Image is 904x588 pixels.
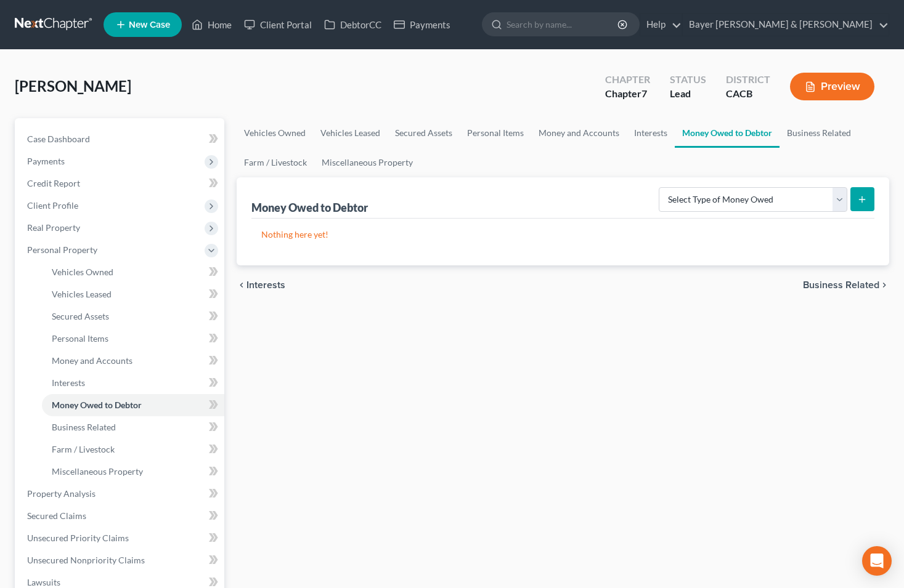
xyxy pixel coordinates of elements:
a: Farm / Livestock [42,438,224,461]
span: Unsecured Priority Claims [27,533,129,543]
span: Credit Report [27,178,80,188]
span: Vehicles Leased [52,289,112,299]
a: Secured Assets [42,305,224,328]
span: Real Property [27,222,80,233]
div: Chapter [605,87,650,101]
span: 7 [641,87,647,99]
a: Interests [42,372,224,394]
a: Money Owed to Debtor [42,394,224,416]
button: chevron_left Interests [237,280,285,290]
div: District [726,73,770,87]
span: [PERSON_NAME] [15,77,131,95]
span: Farm / Livestock [52,444,115,454]
i: chevron_right [879,280,889,290]
p: Nothing here yet! [261,228,865,241]
a: Client Portal [238,14,318,36]
a: Secured Claims [17,505,224,527]
button: Business Related chevron_right [803,280,889,290]
a: Vehicles Leased [313,118,388,148]
a: Miscellaneous Property [42,461,224,483]
a: Money and Accounts [531,118,627,148]
a: Secured Assets [388,118,460,148]
span: Interests [246,280,285,290]
span: Secured Claims [27,510,86,521]
span: Unsecured Nonpriority Claims [27,555,145,565]
span: Secured Assets [52,311,109,321]
a: Money and Accounts [42,350,224,372]
a: Business Related [780,118,858,148]
span: Lawsuits [27,577,60,587]
a: Unsecured Priority Claims [17,527,224,549]
span: Business Related [52,422,116,432]
div: Status [670,73,706,87]
a: Bayer [PERSON_NAME] & [PERSON_NAME] [683,14,889,36]
a: Personal Items [460,118,531,148]
a: Interests [627,118,675,148]
input: Search by name... [507,13,619,36]
a: Money Owed to Debtor [675,118,780,148]
a: Farm / Livestock [237,148,314,177]
span: Personal Items [52,333,108,344]
a: DebtorCC [318,14,388,36]
span: Money Owed to Debtor [52,400,142,410]
span: Business Related [803,280,879,290]
span: Client Profile [27,200,78,211]
a: Vehicles Owned [42,261,224,283]
span: New Case [129,20,170,30]
span: Vehicles Owned [52,267,113,277]
div: Lead [670,87,706,101]
i: chevron_left [237,280,246,290]
div: Chapter [605,73,650,87]
a: Vehicles Leased [42,283,224,305]
a: Home [185,14,238,36]
a: Vehicles Owned [237,118,313,148]
a: Miscellaneous Property [314,148,420,177]
span: Property Analysis [27,488,96,499]
a: Property Analysis [17,483,224,505]
a: Personal Items [42,328,224,350]
span: Payments [27,156,65,166]
a: Help [640,14,682,36]
a: Credit Report [17,172,224,195]
div: CACB [726,87,770,101]
span: Personal Property [27,244,97,255]
div: Money Owed to Debtor [251,200,370,215]
span: Interests [52,377,85,388]
span: Miscellaneous Property [52,466,143,477]
div: Open Intercom Messenger [862,546,892,576]
button: Preview [790,73,874,100]
a: Unsecured Nonpriority Claims [17,549,224,571]
a: Payments [388,14,457,36]
span: Case Dashboard [27,134,90,144]
a: Case Dashboard [17,128,224,150]
a: Business Related [42,416,224,438]
span: Money and Accounts [52,355,132,366]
